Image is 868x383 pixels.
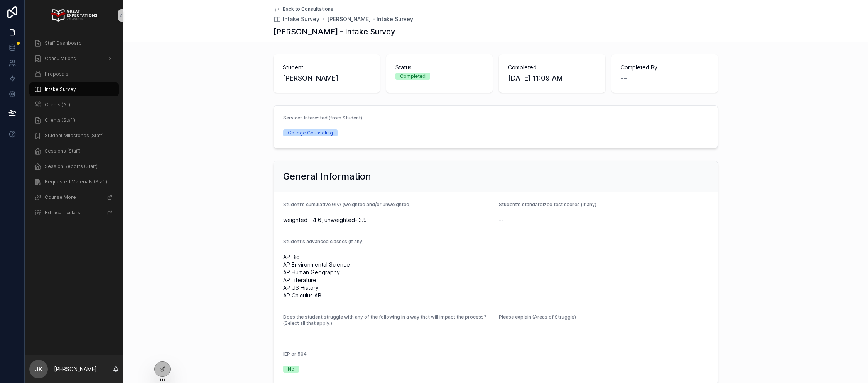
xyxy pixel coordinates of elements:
a: Extracurriculars [29,206,119,220]
span: Requested Materials (Staff) [45,179,107,185]
span: Services Interested (from Student) [283,115,362,121]
div: scrollable content [25,31,123,230]
span: -- [621,73,627,84]
span: Staff Dashboard [45,40,82,46]
a: Consultations [29,52,119,66]
span: Status [395,64,483,71]
span: Clients (All) [45,102,70,108]
a: Session Reports (Staff) [29,160,119,173]
span: Student's advanced classes (if any) [283,239,364,244]
a: Student Milestones (Staff) [29,129,119,143]
span: Student's standardized test scores (if any) [499,202,596,207]
span: Student’s cumulative GPA (weighted and/or unweighted) [283,202,411,207]
a: Clients (Staff) [29,113,119,127]
p: [PERSON_NAME] [54,365,97,373]
span: Intake Survey [283,15,319,23]
a: Back to Consultations [274,6,333,12]
a: CounselMore [29,190,119,204]
span: Completed By [621,64,709,71]
div: No [288,366,294,373]
span: Does the student struggle with any of the following in a way that will impact the process? (Selec... [283,314,486,326]
span: Student [283,64,371,71]
img: App logo [51,9,97,22]
span: [PERSON_NAME] [283,73,371,84]
span: Clients (Staff) [45,117,75,123]
span: Session Reports (Staff) [45,163,98,170]
span: AP Bio AP Environmental Science AP Human Geography AP Literature AP US History AP Calculus AB [283,253,708,299]
a: Staff Dashboard [29,36,119,50]
a: Proposals [29,67,119,81]
span: Completed [508,64,596,71]
span: Sessions (Staff) [45,148,81,154]
span: Please explain (Areas of Struggle) [499,314,576,320]
span: weighted - 4.6, unweighted- 3.9 [283,216,493,224]
a: Requested Materials (Staff) [29,175,119,189]
h1: [PERSON_NAME] - Intake Survey [274,26,395,37]
span: Consultations [45,55,76,62]
span: -- [499,216,503,224]
a: Sessions (Staff) [29,144,119,158]
span: Back to Consultations [283,6,333,12]
span: Proposals [45,71,68,77]
div: College Counseling [288,129,333,136]
div: Completed [400,73,426,80]
span: [DATE] 11:09 AM [508,73,596,84]
a: [PERSON_NAME] - Intake Survey [327,15,413,23]
span: JK [35,365,42,374]
span: Student Milestones (Staff) [45,133,104,139]
h2: General Information [283,170,371,183]
span: Intake Survey [45,86,76,92]
a: Intake Survey [274,15,319,23]
span: -- [499,329,503,336]
a: Clients (All) [29,98,119,112]
span: CounselMore [45,194,76,200]
span: Extracurriculars [45,210,80,216]
a: Intake Survey [29,82,119,96]
span: IEP or 504 [283,351,307,357]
